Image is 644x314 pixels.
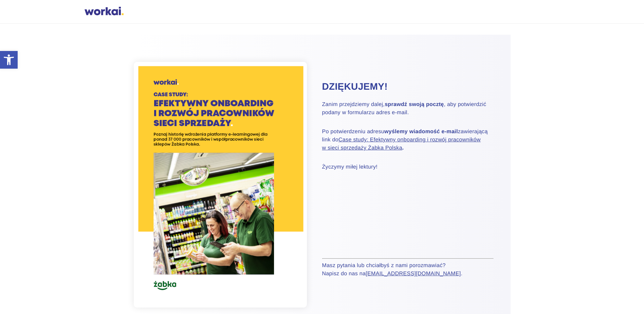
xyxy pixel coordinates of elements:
[322,101,494,117] p: Zanim przejdziemy dalej, , aby potwierdzić podany w formularzu adres e-mail.
[322,163,494,171] p: Życzymy miłej lektury!
[384,129,458,135] strong: wyślemy wiadomość e-mail
[322,137,481,151] span: Case study: Efektywny onboarding i rozwój pracowników w sieci sprzedaży Żabka Polska
[322,128,494,152] p: Po potwierdzeniu adresu zawierającą link do
[322,80,494,93] h2: Dziękujemy!
[402,145,404,151] strong: .
[322,262,494,278] p: Masz pytania lub chciałbyś z nami porozmawiać? Napisz do nas na .
[366,271,461,277] a: [EMAIL_ADDRESS][DOMAIN_NAME]
[385,102,444,107] strong: sprawdź swoją pocztę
